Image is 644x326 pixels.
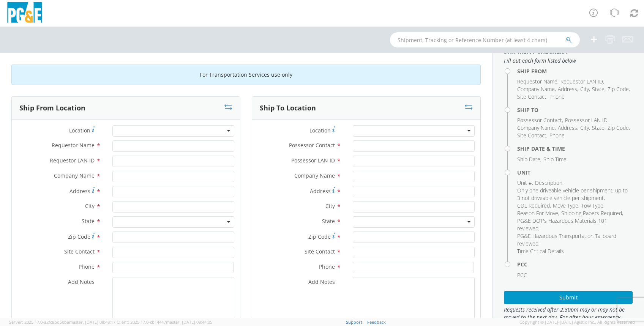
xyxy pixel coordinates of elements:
span: Address [558,124,577,131]
li: , [517,156,541,163]
span: City [580,124,589,131]
span: State [322,217,335,225]
span: PG&E DOT's Hazardous Materials 101 reviewed [517,217,607,232]
span: Copyright © [DATE]-[DATE] Agistix Inc., All Rights Reserved [519,319,635,325]
li: , [517,187,631,202]
span: Tow Type [581,202,603,209]
span: Site Contact [64,248,95,255]
span: Company Name [517,124,555,131]
span: Company Name [54,172,95,179]
span: master, [DATE] 08:48:17 [69,319,115,325]
li: , [592,124,606,132]
span: Description [535,179,562,186]
li: , [517,132,548,139]
span: Zip Code [308,233,331,240]
li: , [581,202,605,209]
span: Company Name [517,85,555,93]
li: , [517,78,559,85]
a: Support [346,319,362,325]
li: , [561,209,623,217]
span: PG&E Hazardous Transportation Tailboard reviewed [517,232,616,247]
button: Submit [504,291,633,304]
span: Add Notes [308,278,335,285]
h4: Ship To [517,107,633,113]
span: Phone [319,263,335,270]
span: Shipping Papers Required [561,209,622,217]
span: State [82,217,95,225]
li: , [558,85,578,93]
span: Location [309,127,331,134]
span: PCC [517,271,527,279]
span: Phone [549,93,565,100]
span: Ship Time [543,156,567,163]
span: Add Notes [68,278,95,285]
li: , [608,85,630,93]
span: Possessor Contact [289,142,335,149]
span: Phone [79,263,95,270]
span: Address [310,187,331,195]
span: Site Contact [305,248,335,255]
h4: Ship From [517,68,633,74]
span: Only one driveable vehicle per shipment, up to 3 not driveable vehicle per shipment [517,187,628,202]
span: Possessor Contact [517,117,562,124]
h4: Unit [517,170,633,175]
li: , [565,117,609,124]
span: CDL Required [517,202,550,209]
a: Feedback [367,319,386,325]
li: , [517,217,631,232]
div: For Transportation Services use only [11,65,481,85]
li: , [517,209,559,217]
span: Site Contact [517,93,546,100]
span: Site Contact [517,132,546,139]
li: , [517,179,533,187]
span: State [592,124,605,131]
li: , [517,202,551,209]
li: , [560,78,604,85]
span: Unit # [517,179,532,186]
li: , [517,124,556,132]
li: , [558,124,578,132]
li: , [517,232,631,247]
span: master, [DATE] 08:44:05 [166,319,212,325]
li: , [517,85,556,93]
span: Reason For Move [517,209,558,217]
span: Requestor LAN ID [50,157,95,164]
span: City [85,202,95,209]
span: City [325,202,335,209]
span: Location [69,127,90,134]
li: , [517,117,563,124]
span: Fill out each form listed below [504,57,633,65]
h3: Ship To Location [260,104,316,112]
span: City [580,85,589,93]
span: Ship Date [517,156,540,163]
span: Server: 2025.17.0-a2fc8bd50ba [9,319,115,325]
span: Zip Code [608,85,629,93]
h3: Ship From Location [19,104,85,112]
span: Phone [549,132,565,139]
li: , [535,179,563,187]
span: Time Critical Details [517,247,564,255]
h4: Ship Date & Time [517,146,633,151]
img: pge-logo-06675f144f4cfa6a6814.png [6,2,44,25]
span: Client: 2025.17.0-cb14447 [117,319,212,325]
span: Zip Code [68,233,90,240]
li: , [553,202,579,209]
li: , [608,124,630,132]
span: Address [558,85,577,93]
span: Requestor LAN ID [560,78,603,85]
li: , [592,85,606,93]
span: Company Name [294,172,335,179]
span: Zip Code [608,124,629,131]
span: Move Type [553,202,578,209]
span: Possessor LAN ID [565,117,608,124]
li: , [580,85,590,93]
li: , [517,93,548,101]
span: Requestor Name [52,142,95,149]
h4: PCC [517,261,633,267]
span: Address [69,187,90,195]
span: Requestor Name [517,78,557,85]
input: Shipment, Tracking or Reference Number (at least 4 chars) [390,32,580,47]
li: , [580,124,590,132]
span: Possessor LAN ID [291,157,335,164]
span: State [592,85,605,93]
